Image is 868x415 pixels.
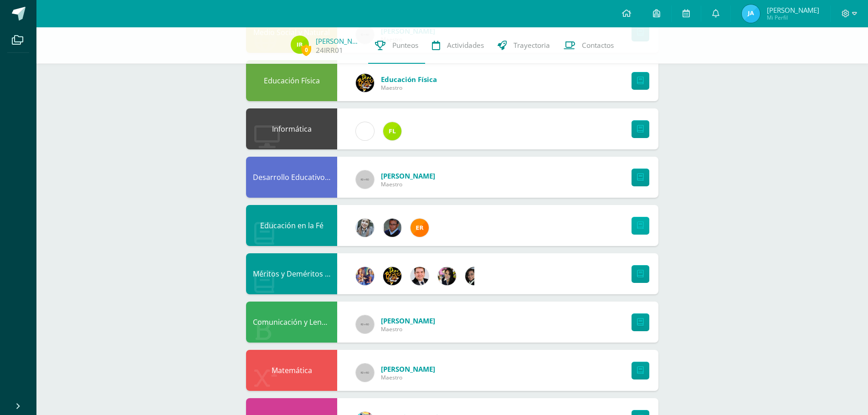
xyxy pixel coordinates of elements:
[411,267,429,285] img: 57933e79c0f622885edf5cfea874362b.png
[246,108,337,149] div: Informática
[381,325,435,333] span: Maestro
[381,171,435,180] span: [PERSON_NAME]
[465,267,483,285] img: 7bd163c6daa573cac875167af135d202.png
[246,205,337,246] div: Educación en la Fé
[381,374,435,381] span: Maestro
[356,315,374,333] img: 60x60
[381,75,437,84] span: Educación Física
[557,27,621,64] a: Contactos
[381,364,435,374] span: [PERSON_NAME]
[425,27,491,64] a: Actividades
[514,41,550,50] span: Trayectoria
[291,36,309,54] img: 0122a191ec5fe9fc3c425e213e67f412.png
[316,46,343,55] a: 24IRR01
[246,350,337,391] div: Matemática
[491,27,557,64] a: Trayectoria
[438,267,456,285] img: 282f7266d1216b456af8b3d5ef4bcc50.png
[381,180,435,188] span: Maestro
[368,27,425,64] a: Punteos
[301,44,311,56] span: 0
[767,5,819,15] span: [PERSON_NAME]
[383,267,401,285] img: eda3c0d1caa5ac1a520cf0290d7c6ae4.png
[356,170,374,189] img: 60x60
[383,122,401,140] img: d6c3c6168549c828b01e81933f68206c.png
[383,219,401,237] img: 9adf4abd3343e67a6939aa44e99abb31.png
[411,219,429,237] img: 890e40971ad6f46e050b48f7f5834b7c.png
[381,84,437,92] span: Maestro
[356,122,374,140] img: cae4b36d6049cd6b8500bd0f72497672.png
[392,41,418,50] span: Punteos
[356,364,374,382] img: 60x60
[447,41,484,50] span: Actividades
[742,5,760,23] img: 76dff7412f314403290a0c3120dbd8ee.png
[767,14,819,21] span: Mi Perfil
[316,36,361,46] a: [PERSON_NAME]
[381,316,435,325] span: [PERSON_NAME]
[356,74,374,92] img: eda3c0d1caa5ac1a520cf0290d7c6ae4.png
[582,41,614,50] span: Contactos
[246,157,337,198] div: Desarrollo Educativo y Proyecto de Vida
[246,302,337,343] div: Comunicación y Lenguaje L.1
[246,60,337,101] div: Educación Física
[356,267,374,285] img: 3f4c0a665c62760dc8d25f6423ebedea.png
[246,253,337,294] div: Méritos y Deméritos 2do. Primaria ¨A¨
[356,219,374,237] img: cba4c69ace659ae4cf02a5761d9a2473.png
